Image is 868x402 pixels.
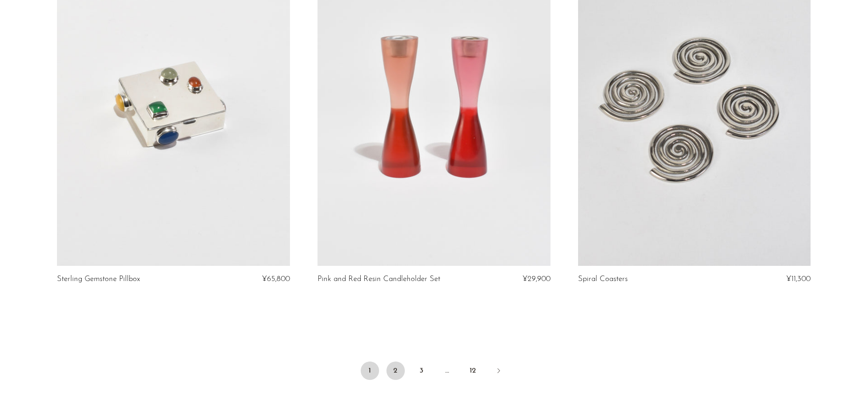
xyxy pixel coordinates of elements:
span: ¥65,800 [262,275,290,283]
a: 3 [412,362,431,380]
span: ¥29,900 [522,275,550,283]
a: 12 [464,362,482,380]
a: 2 [386,362,405,380]
span: … [438,362,456,380]
span: 1 [361,362,379,380]
a: Next [489,362,508,382]
a: Spiral Coasters [578,275,628,283]
a: Sterling Gemstone Pillbox [57,275,140,283]
a: Pink and Red Resin Candleholder Set [318,275,440,283]
span: ¥11,300 [786,275,811,283]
